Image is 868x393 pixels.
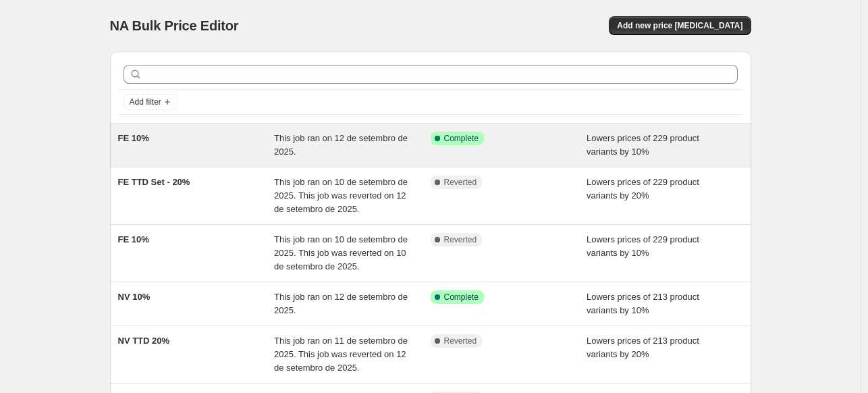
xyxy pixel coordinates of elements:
span: NV 10% [118,292,151,302]
span: Lowers prices of 229 product variants by 10% [587,234,699,258]
span: Add new price [MEDICAL_DATA] [617,20,742,31]
span: Add filter [130,97,161,107]
span: FE TTD Set - 20% [118,177,190,187]
span: Reverted [444,177,477,188]
span: Reverted [444,336,477,346]
span: FE 10% [118,133,149,143]
span: Lowers prices of 213 product variants by 10% [587,292,699,315]
span: Reverted [444,234,477,245]
span: Complete [444,133,479,144]
span: Lowers prices of 213 product variants by 20% [587,336,699,359]
span: NA Bulk Price Editor [110,18,239,33]
span: Lowers prices of 229 product variants by 10% [587,133,699,157]
span: This job ran on 12 de setembro de 2025. [274,133,408,157]
span: This job ran on 12 de setembro de 2025. [274,292,408,315]
span: This job ran on 10 de setembro de 2025. This job was reverted on 10 de setembro de 2025. [274,234,408,271]
span: This job ran on 11 de setembro de 2025. This job was reverted on 12 de setembro de 2025. [274,336,408,373]
button: Add filter [124,94,178,110]
span: Complete [444,292,479,303]
span: FE 10% [118,234,149,244]
button: Add new price [MEDICAL_DATA] [609,16,751,35]
span: NV TTD 20% [118,336,170,346]
span: This job ran on 10 de setembro de 2025. This job was reverted on 12 de setembro de 2025. [274,177,408,214]
span: Lowers prices of 229 product variants by 20% [587,177,699,201]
